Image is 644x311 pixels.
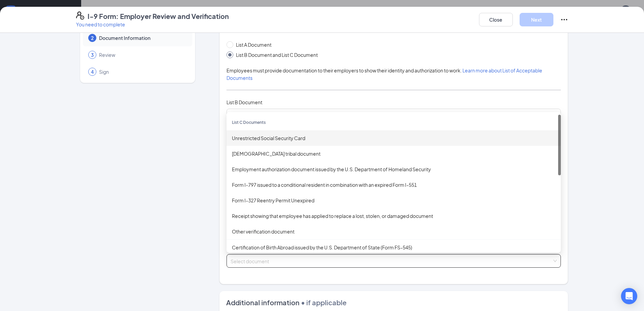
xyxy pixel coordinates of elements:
span: 3 [91,51,94,58]
span: List C Documents [232,120,266,125]
h4: I-9 Form: Employer Review and Verification [88,12,229,21]
div: Form I-797 issued to a conditional resident in combination with an expired Form I-551 [232,181,555,188]
span: 4 [91,68,94,75]
span: Additional information [226,298,300,307]
span: ID Card issued by federal, state, or local government agency [231,109,557,122]
div: Open Intercom Messenger [621,288,637,304]
div: [DEMOGRAPHIC_DATA] tribal document [232,150,555,157]
span: Review [99,51,186,58]
span: • if applicable [300,298,347,307]
div: Certification of Birth Abroad issued by the U.S. Department of State (Form FS-545) [232,244,555,258]
p: You need to complete [76,21,229,28]
button: Next [520,13,553,26]
span: Employees must provide documentation to their employers to show their identity and authorization ... [226,67,542,81]
div: Form I-327 Reentry Permit Unexpired [232,197,555,204]
button: Close [479,13,513,26]
div: Receipt showing that employee has applied to replace a lost, stolen, or damaged document [232,212,555,220]
svg: Ellipses [560,16,568,24]
div: Unrestricted Social Security Card [232,134,555,142]
span: List B Document [226,99,262,105]
span: 2 [91,35,94,41]
span: List A Document [233,41,274,48]
span: Sign [99,68,186,75]
svg: FormI9EVerifyIcon [76,12,84,20]
div: Employment authorization document issued by the U.S. Department of Homeland Security [232,165,555,173]
div: Other verification document [232,228,555,235]
span: List B Document and List C Document [233,51,320,59]
span: Document Information [99,35,186,41]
